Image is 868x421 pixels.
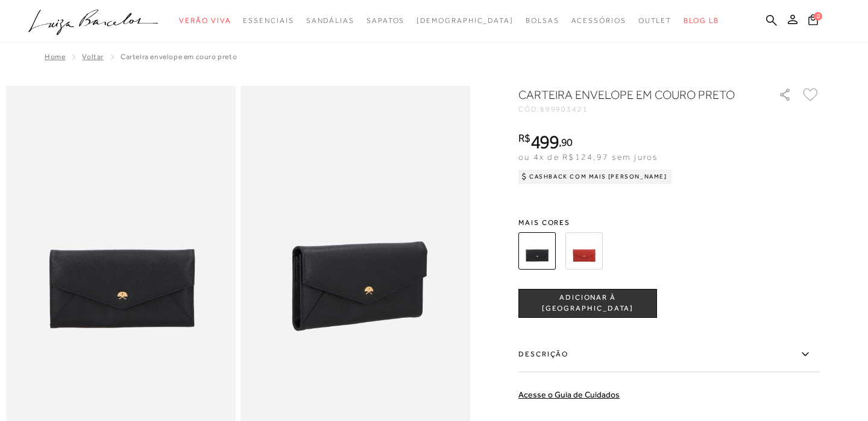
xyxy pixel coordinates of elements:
a: Voltar [82,52,104,61]
a: noSubCategoriesText [243,10,294,32]
span: Outlet [638,16,672,25]
span: BLOG LB [684,16,719,25]
span: Sandálias [306,16,354,25]
a: Acesse o Guia de Cuidados [518,390,620,399]
img: CARTEIRA ENVELOPE EM COURO PRETO [518,232,556,270]
a: noSubCategoriesText [179,10,231,32]
label: Descrição [518,337,820,372]
span: 90 [561,136,573,148]
a: BLOG LB [684,10,719,32]
span: CARTEIRA ENVELOPE EM COURO PRETO [121,52,237,61]
a: Home [45,52,65,61]
span: ADICIONAR À [GEOGRAPHIC_DATA] [519,293,656,314]
span: Essenciais [243,16,294,25]
a: noSubCategoriesText [571,10,626,32]
span: 499 [530,131,559,153]
span: Bolsas [526,16,559,25]
span: Verão Viva [179,16,231,25]
i: , [559,137,573,148]
a: noSubCategoriesText [526,10,559,32]
h1: CARTEIRA ENVELOPE EM COURO PRETO [518,86,744,103]
i: R$ [518,133,530,144]
div: CÓD: [518,106,759,113]
button: 0 [805,13,822,30]
span: 0 [814,12,822,21]
span: Acessórios [571,16,626,25]
a: noSubCategoriesText [417,10,514,32]
a: noSubCategoriesText [638,10,672,32]
span: [DEMOGRAPHIC_DATA] [417,16,514,25]
span: Mais cores [518,219,820,226]
span: Sapatos [366,16,404,25]
button: ADICIONAR À [GEOGRAPHIC_DATA] [518,289,657,318]
div: Cashback com Mais [PERSON_NAME] [518,169,672,184]
img: CARTEIRA ENVELOPE EM COURO VERMELHO RED [565,232,603,270]
span: ou 4x de R$124,97 sem juros [518,152,658,162]
span: 899903421 [540,105,588,113]
a: noSubCategoriesText [366,10,404,32]
a: noSubCategoriesText [306,10,354,32]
